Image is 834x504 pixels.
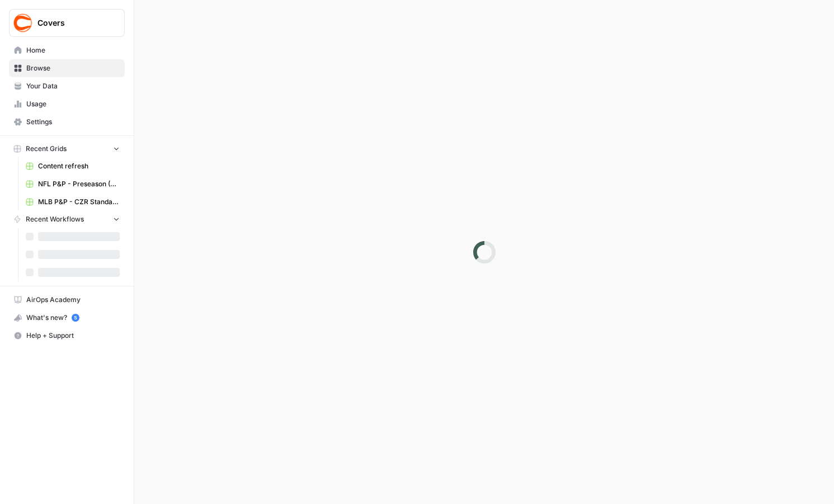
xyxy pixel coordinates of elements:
[13,13,33,33] img: Covers Logo
[26,144,67,154] span: Recent Grids
[38,197,120,207] span: MLB P&P - CZR Standard (Production) Grid (3)
[26,63,120,73] span: Browse
[21,157,125,175] a: Content refresh
[9,77,125,95] a: Your Data
[9,9,125,37] button: Workspace: Covers
[26,331,120,341] span: Help + Support
[21,193,125,211] a: MLB P&P - CZR Standard (Production) Grid (3)
[9,291,125,309] a: AirOps Academy
[9,327,125,345] button: Help + Support
[9,59,125,77] a: Browse
[9,95,125,113] a: Usage
[9,41,125,59] a: Home
[26,214,84,224] span: Recent Workflows
[9,113,125,131] a: Settings
[21,175,125,193] a: NFL P&P - Preseason (Production) Grid
[9,211,125,228] button: Recent Workflows
[26,295,120,305] span: AirOps Academy
[38,161,120,171] span: Content refresh
[26,45,120,55] span: Home
[72,314,79,322] a: 5
[38,179,120,189] span: NFL P&P - Preseason (Production) Grid
[26,81,120,91] span: Your Data
[74,315,77,321] text: 5
[10,309,124,326] div: What's new?
[26,99,120,109] span: Usage
[37,17,105,29] span: Covers
[26,117,120,127] span: Settings
[9,309,125,327] button: What's new? 5
[9,140,125,157] button: Recent Grids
